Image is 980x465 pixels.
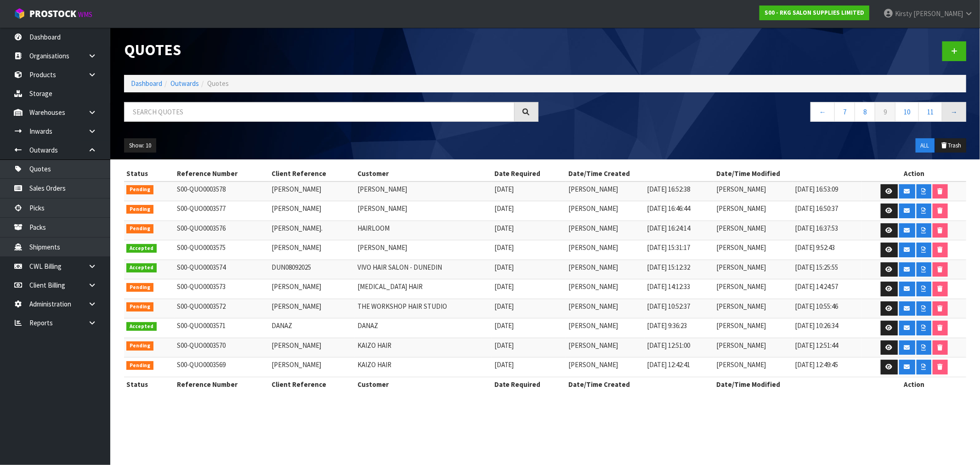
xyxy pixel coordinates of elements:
td: [DATE] 12:49:45 [793,357,862,377]
td: [DATE] 15:12:32 [645,260,714,279]
td: KAIZO HAIR [355,357,492,377]
button: ALL [916,138,935,153]
span: Pending [126,302,153,312]
span: Accepted [126,322,157,331]
th: Action [862,166,966,181]
input: Search quotes [124,102,515,122]
th: Action [862,377,966,391]
span: Pending [126,185,153,194]
span: ProStock [29,8,76,20]
td: DUN08092025 [269,260,355,279]
th: Customer [355,166,492,181]
td: [DATE] 15:31:17 [645,240,714,260]
td: [PERSON_NAME] [566,260,645,279]
th: Client Reference [269,166,355,181]
th: Status [124,166,175,181]
td: [PERSON_NAME] [714,201,793,221]
td: [PERSON_NAME] [566,221,645,240]
td: [DATE] 10:52:37 [645,299,714,318]
td: [DATE] 16:50:37 [793,201,862,221]
nav: Page navigation [552,102,967,125]
td: [PERSON_NAME] [566,181,645,201]
td: VIVO HAIR SALON - DUNEDIN [355,260,492,279]
th: Date/Time Modified [714,166,862,181]
td: S00-QUO0003569 [175,357,269,377]
span: [DATE] [494,321,514,330]
td: [MEDICAL_DATA] HAIR [355,279,492,299]
span: [DATE] [494,360,514,369]
th: Reference Number [175,166,269,181]
th: Customer [355,377,492,391]
td: S00-QUO0003576 [175,221,269,240]
th: Reference Number [175,377,269,391]
td: [PERSON_NAME] [714,260,793,279]
td: [PERSON_NAME] [269,357,355,377]
td: [PERSON_NAME]. [269,221,355,240]
td: [PERSON_NAME] [269,181,355,201]
td: [DATE] 9:36:23 [645,318,714,338]
td: THE WORKSHOP HAIR STUDIO [355,299,492,318]
a: S00 - RKG SALON SUPPLIES LIMITED [759,6,869,20]
td: [DATE] 10:55:46 [793,299,862,318]
span: Pending [126,283,153,292]
td: [PERSON_NAME] [714,221,793,240]
a: 9 [875,102,895,122]
th: Date/Time Modified [714,377,862,391]
td: [PERSON_NAME] [714,181,793,201]
th: Date/Time Created [566,377,714,391]
td: [DATE] 15:25:55 [793,260,862,279]
a: 8 [855,102,875,122]
td: [DATE] 16:24:14 [645,221,714,240]
td: [PERSON_NAME] [566,240,645,260]
td: [DATE] 14:12:33 [645,279,714,299]
td: [PERSON_NAME] [566,279,645,299]
td: [PERSON_NAME] [269,240,355,260]
td: DANAZ [269,318,355,338]
td: [PERSON_NAME] [269,201,355,221]
td: [PERSON_NAME] [566,299,645,318]
td: [DATE] 10:26:34 [793,318,862,338]
span: [PERSON_NAME] [913,9,963,18]
td: [PERSON_NAME] [714,240,793,260]
td: [PERSON_NAME] [714,318,793,338]
a: → [942,102,966,122]
td: [PERSON_NAME] [566,201,645,221]
td: KAIZO HAIR [355,338,492,357]
td: S00-QUO0003573 [175,279,269,299]
th: Date Required [492,166,566,181]
td: [PERSON_NAME] [566,357,645,377]
button: Show: 10 [124,138,156,153]
strong: S00 - RKG SALON SUPPLIES LIMITED [765,9,864,17]
span: Accepted [126,263,157,272]
td: S00-QUO0003570 [175,338,269,357]
img: cube-alt.png [14,8,25,19]
span: [DATE] [494,204,514,213]
td: [DATE] 16:46:44 [645,201,714,221]
span: [DATE] [494,341,514,350]
td: [DATE] 12:51:00 [645,338,714,357]
td: S00-QUO0003574 [175,260,269,279]
td: [PERSON_NAME] [714,279,793,299]
td: [DATE] 12:42:41 [645,357,714,377]
button: Trash [935,138,966,153]
span: [DATE] [494,282,514,291]
span: Quotes [207,79,229,88]
span: [DATE] [494,185,514,193]
td: [DATE] 14:24:57 [793,279,862,299]
td: [PERSON_NAME] [269,338,355,357]
td: [DATE] 9:52:43 [793,240,862,260]
th: Date Required [492,377,566,391]
span: [DATE] [494,302,514,311]
a: ← [810,102,835,122]
a: 10 [895,102,919,122]
td: [PERSON_NAME] [269,279,355,299]
td: [PERSON_NAME] [355,240,492,260]
td: [DATE] 16:53:09 [793,181,862,201]
th: Client Reference [269,377,355,391]
td: [PERSON_NAME] [566,318,645,338]
a: Outwards [170,79,199,88]
td: [DATE] 16:52:38 [645,181,714,201]
span: Pending [126,224,153,233]
span: Pending [126,205,153,214]
a: 11 [918,102,942,122]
